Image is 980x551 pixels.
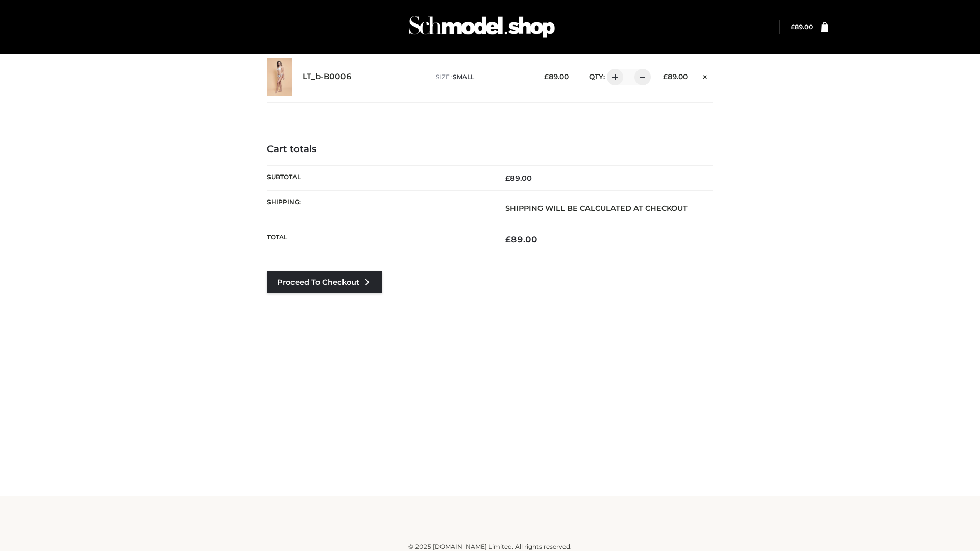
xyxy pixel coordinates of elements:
[579,69,647,85] div: QTY:
[267,226,490,253] th: Total
[791,23,813,31] bdi: 89.00
[303,72,352,82] a: LT_b-B0006
[663,72,688,81] bdi: 89.00
[505,173,532,183] bdi: 89.00
[698,69,713,82] a: Remove this item
[267,58,292,96] img: LT_b-B0006 - SMALL
[544,72,569,81] bdi: 89.00
[405,7,558,47] img: Schmodel Admin 964
[505,234,511,244] span: £
[267,190,490,226] th: Shipping:
[436,72,528,82] p: size :
[505,173,510,183] span: £
[267,271,382,293] a: Proceed to Checkout
[663,72,668,81] span: £
[505,234,537,244] bdi: 89.00
[267,165,490,190] th: Subtotal
[544,72,549,81] span: £
[505,204,688,213] strong: Shipping will be calculated at checkout
[453,73,474,81] span: SMALL
[791,23,813,31] a: £89.00
[791,23,795,31] span: £
[267,144,713,155] h4: Cart totals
